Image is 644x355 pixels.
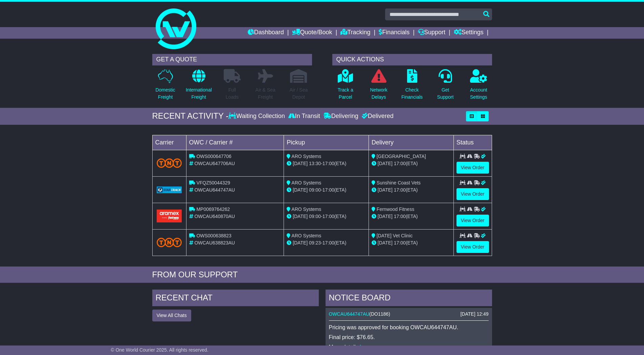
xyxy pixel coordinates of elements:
span: [DATE] [293,187,308,193]
span: 09:00 [309,187,321,193]
span: 17:00 [394,187,406,193]
div: QUICK ACTIONS [332,54,492,65]
span: [DATE] [293,240,308,245]
span: OWS000638823 [196,233,231,238]
p: Account Settings [470,86,487,101]
div: In Transit [287,113,322,120]
img: GetCarrierServiceLogo [157,186,182,193]
p: Air & Sea Freight [256,86,275,101]
p: More details: . [329,344,489,350]
div: (ETA) [372,213,451,220]
span: 09:00 [309,214,321,219]
span: 17:00 [394,240,406,245]
span: ARO Systems [291,154,321,159]
div: Delivered [360,113,394,120]
div: - (ETA) [287,213,366,220]
a: DomesticFreight [155,69,175,104]
div: (ETA) [372,186,451,194]
span: OWCAU640870AU [194,214,235,219]
div: - (ETA) [287,239,366,246]
a: Tracking [340,27,370,39]
span: OWCAU644747AU [194,187,235,193]
span: [DATE] [378,187,393,193]
a: Track aParcel [337,69,354,104]
span: 17:00 [323,187,334,193]
a: InternationalFreight [185,69,212,104]
div: RECENT ACTIVITY - [152,111,229,121]
span: OWS000647706 [196,154,231,159]
span: ARO Systems [291,233,321,238]
a: AccountSettings [470,69,488,104]
span: [DATE] [378,214,393,219]
img: TNT_Domestic.png [157,238,182,247]
p: International Freight [186,86,212,101]
a: Financials [379,27,409,39]
div: - (ETA) [287,160,366,167]
span: 17:00 [323,214,334,219]
div: ( ) [329,311,489,317]
a: View Order [457,162,489,174]
p: Network Delays [370,86,387,101]
a: View Order [457,188,489,200]
a: NetworkDelays [370,69,387,104]
img: Aramex.png [157,210,182,222]
span: VFQZ50044329 [196,180,230,185]
p: Domestic Freight [155,86,175,101]
span: Fernwood Fitness [377,206,414,212]
div: [DATE] 12:49 [460,311,488,317]
span: ARO Systems [291,206,321,212]
span: [DATE] [293,214,308,219]
img: TNT_Domestic.png [157,158,182,167]
span: [GEOGRAPHIC_DATA] [377,154,426,159]
button: View All Chats [152,310,191,321]
span: DO1186 [371,311,388,317]
div: FROM OUR SUPPORT [152,270,492,280]
span: 13:30 [309,161,321,166]
div: - (ETA) [287,186,366,194]
p: Check Financials [401,86,423,101]
a: Support [418,27,445,39]
td: OWC / Carrier # [186,135,284,150]
td: Pickup [284,135,369,150]
div: RECENT CHAT [152,290,319,308]
div: (ETA) [372,239,451,246]
span: [DATE] [378,240,393,245]
td: Carrier [152,135,186,150]
div: GET A QUOTE [152,54,312,65]
p: Track a Parcel [338,86,353,101]
a: Settings [454,27,484,39]
a: GetSupport [437,69,454,104]
div: NOTICE BOARD [326,290,492,308]
p: Pricing was approved for booking OWCAU644747AU. [329,324,489,331]
span: OWCAU638823AU [194,240,235,245]
a: Dashboard [248,27,284,39]
span: [DATE] [293,161,308,166]
span: © One World Courier 2025. All rights reserved. [111,347,208,353]
p: Get Support [437,86,453,101]
span: ARO Systems [291,180,321,185]
p: Full Loads [224,86,241,101]
p: Final price: $76.65. [329,334,489,340]
span: 17:00 [394,161,406,166]
a: Quote/Book [292,27,332,39]
span: 17:00 [323,161,334,166]
td: Delivery [369,135,453,150]
span: OWCAU647706AU [194,161,235,166]
span: 09:23 [309,240,321,245]
td: Status [453,135,492,150]
span: 17:00 [394,214,406,219]
a: View Order [457,215,489,226]
a: View Order [457,241,489,253]
span: MP0069764262 [196,206,230,212]
div: Delivering [322,113,360,120]
p: Air / Sea Depot [290,86,308,101]
span: 17:00 [323,240,334,245]
a: OWCAU644747AU [329,311,370,317]
a: CheckFinancials [401,69,423,104]
span: [DATE] [378,161,393,166]
span: Sunshine Coast Vets [377,180,421,185]
div: (ETA) [372,160,451,167]
div: Waiting Collection [228,113,286,120]
a: here [360,344,371,350]
span: [DATE] Vet Clinic [377,233,413,238]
